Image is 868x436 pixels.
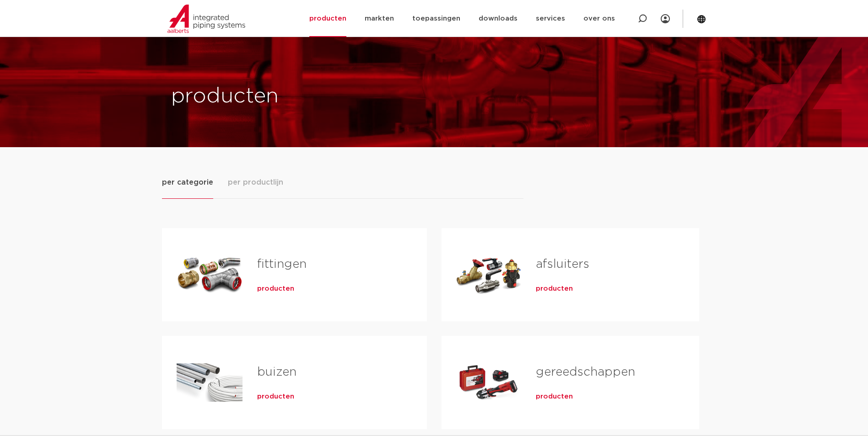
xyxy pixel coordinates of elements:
a: buizen [257,366,297,378]
a: afsluiters [536,258,589,270]
h1: producten [171,82,430,111]
span: per categorie [162,177,213,188]
a: producten [257,392,294,401]
a: producten [536,392,573,401]
span: per productlijn [228,177,283,188]
a: producten [257,284,294,293]
a: gereedschappen [536,366,635,378]
a: fittingen [257,258,307,270]
a: producten [536,284,573,293]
